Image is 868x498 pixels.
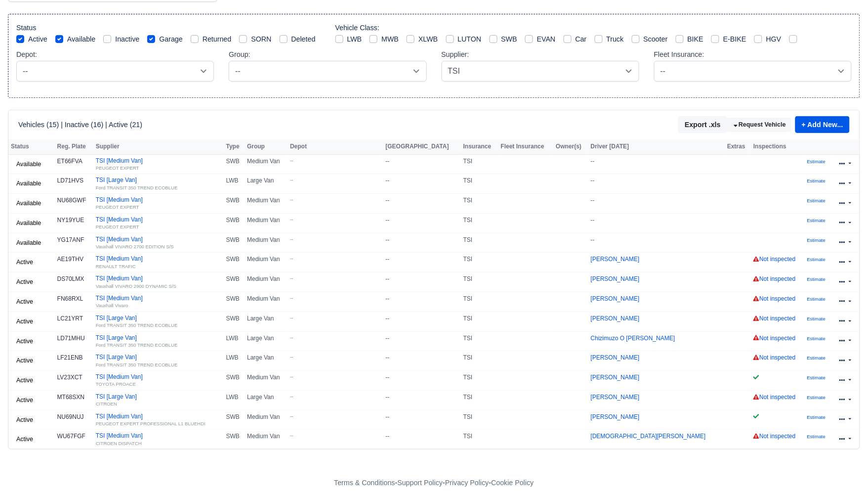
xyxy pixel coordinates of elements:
small: -- [290,275,369,281]
small: RENAULT TRAFIC [96,264,136,269]
td: Medium Van [245,253,288,272]
small: -- [290,413,369,419]
label: E-BIKE [723,34,746,45]
small: -- [290,354,369,360]
th: Inspections [751,139,805,154]
td: LWB [224,390,245,410]
small: -- [290,334,369,341]
small: PEUGEOT EXPERT [96,165,139,171]
th: Status [8,139,55,154]
div: Status [16,22,324,45]
strong: YG17ANF [57,236,84,243]
label: SORN [251,34,271,45]
a: TSI [Medium Van]PEUGEOT EXPERT PROFESSIONAL L1 BLUEHDI [96,413,221,427]
strong: AE19THV [57,256,83,263]
a: Request Vehicle [727,118,791,132]
td: -- [383,213,461,233]
th: Supplier [93,139,224,154]
td: -- [383,233,461,253]
td: -- [383,154,461,174]
label: EVAN [537,34,556,45]
a: Active [11,432,39,447]
a: [PERSON_NAME] [591,354,640,361]
label: Garage [159,34,182,45]
a: Estimate [807,275,826,282]
td: -- [383,312,461,331]
td: -- [383,292,461,312]
label: Car [576,34,587,45]
small: Ford TRANSIT 350 TREND ECOBLUE [96,322,178,328]
a: TSI [Large Van]Ford TRANSIT 350 TREND ECOBLUE [96,315,221,329]
label: Inactive [115,34,139,45]
small: -- [290,177,369,183]
small: -- [290,295,369,301]
a: Active [11,255,39,270]
small: -- [290,157,369,164]
th: Depot [288,139,383,154]
td: SWB [224,213,245,233]
a: TSI [Medium Van]PEUGEOT EXPERT [96,196,221,211]
a: Not inspected [753,354,795,361]
small: PEUGEOT EXPERT [96,224,139,229]
th: [GEOGRAPHIC_DATA] [383,139,461,154]
th: Driver [DATE] [588,139,725,154]
label: Scooter [644,34,668,45]
a: Active [11,275,39,289]
a: Estimate [807,394,826,401]
td: -- [383,371,461,391]
td: TSI [461,351,498,371]
td: SWB [224,154,245,174]
small: CITROEN [96,401,117,407]
td: -- [383,272,461,292]
a: [PERSON_NAME] [591,295,640,302]
th: Type [224,139,245,154]
label: SWB [501,34,517,45]
small: Estimate [807,375,826,380]
label: HGV [766,34,782,45]
td: Large Van [245,351,288,371]
small: Estimate [807,414,826,420]
small: Estimate [807,257,826,262]
small: Vauxhall Vivaro [96,303,128,308]
small: Ford TRANSIT 350 TREND ECOBLUE [96,185,178,190]
td: -- [383,410,461,430]
td: -- [588,233,725,253]
a: Estimate [807,177,826,184]
small: PEUGEOT EXPERT [96,204,139,210]
td: Large Van [245,331,288,351]
small: Estimate [807,276,826,282]
strong: ET66FVA [57,158,83,165]
td: -- [383,194,461,214]
button: Export .xls [678,116,727,133]
small: Vauxhall VIVARO 2700 EDITION S/S [96,244,174,249]
small: Estimate [807,336,826,341]
a: Estimate [807,354,826,361]
small: -- [290,393,369,400]
th: Reg. Plate [55,139,93,154]
a: Not inspected [753,275,795,282]
td: -- [588,154,725,174]
small: Ford TRANSIT 350 TREND ECOBLUE [96,362,178,367]
td: LWB [224,351,245,371]
td: TSI [461,253,498,272]
a: Not inspected [753,335,795,342]
a: Estimate [807,197,826,204]
td: TSI [461,371,498,391]
td: -- [588,174,725,194]
a: Active [11,295,39,309]
td: -- [383,430,461,449]
a: [PERSON_NAME] [591,394,640,401]
td: SWB [224,253,245,272]
a: TSI [Medium Van]Vauxhall VIVARO 2900 DYNAMIC S/S [96,275,221,289]
label: XLWB [418,34,438,45]
div: + Add New... [791,116,850,133]
a: Active [11,393,39,407]
a: Active [11,413,39,427]
label: Returned [203,34,232,45]
td: TSI [461,233,498,253]
label: Truck [607,34,624,45]
td: SWB [224,233,245,253]
td: SWB [224,272,245,292]
label: Active [28,34,47,45]
strong: LD71MHU [57,335,85,342]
